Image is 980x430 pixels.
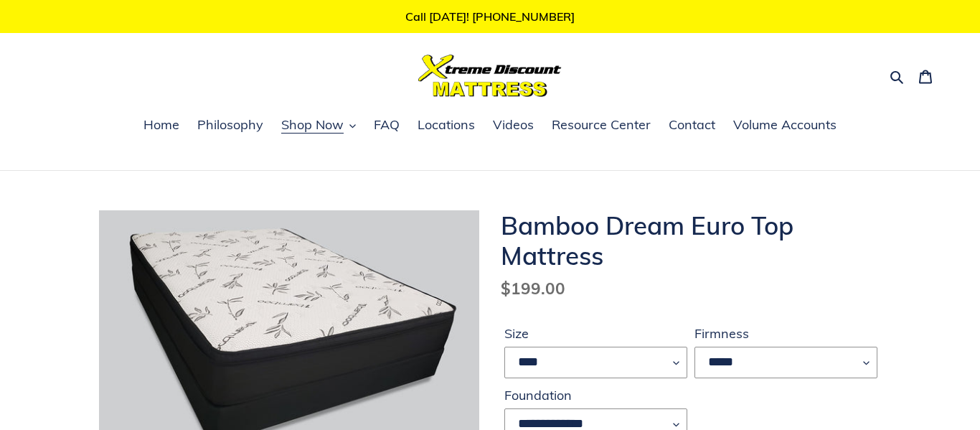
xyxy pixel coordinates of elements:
label: Foundation [504,385,687,405]
a: Volume Accounts [726,115,844,136]
span: Contact [669,116,715,134]
span: Philosophy [197,116,263,134]
span: Locations [418,116,475,134]
span: $199.00 [501,278,565,299]
a: Resource Center [545,115,658,136]
a: Videos [486,115,541,136]
label: Firmness [694,324,877,343]
button: Shop Now [274,115,363,136]
a: Home [136,115,187,136]
a: FAQ [367,115,407,136]
span: Shop Now [281,116,344,134]
span: Resource Center [552,116,651,134]
img: Xtreme Discount Mattress [418,55,562,97]
span: Home [143,116,179,134]
span: Volume Accounts [733,116,837,134]
span: FAQ [374,116,400,134]
label: Size [504,324,687,343]
h1: Bamboo Dream Euro Top Mattress [501,210,881,271]
span: Videos [493,116,534,134]
a: Contact [661,115,722,136]
a: Philosophy [190,115,270,136]
a: Locations [410,115,482,136]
